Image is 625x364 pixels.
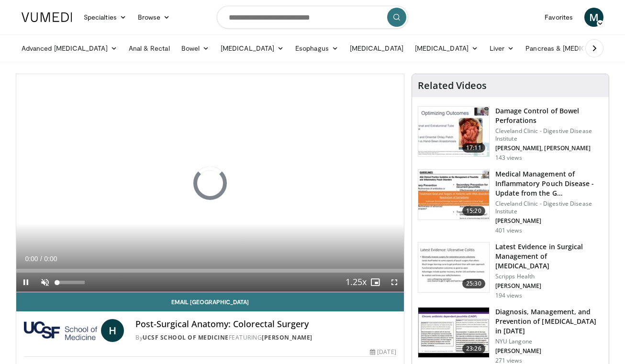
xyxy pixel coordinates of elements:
h4: Post-Surgical Anatomy: Colorectal Surgery [135,319,396,330]
p: [PERSON_NAME], [PERSON_NAME] [495,144,603,152]
h3: Medical Management of Inflammatory Pouch Disease - Update from the G… [495,169,603,198]
p: Scripps Health [495,273,603,280]
p: NYU Langone [495,338,603,345]
a: Liver [484,39,520,58]
a: Favorites [539,8,579,27]
a: Anal & Rectal [123,39,176,58]
a: [MEDICAL_DATA] [344,39,409,58]
button: Enable picture-in-picture mode [366,273,385,292]
div: Progress Bar [16,269,404,273]
img: 84ad4d88-1369-491d-9ea2-a1bba70c4e36.150x105_q85_crop-smart_upscale.jpg [418,107,489,156]
span: 0:00 [44,255,57,263]
a: [MEDICAL_DATA] [215,39,290,58]
a: Browse [132,8,176,27]
a: Esophagus [290,39,344,58]
span: 17:11 [462,143,485,153]
img: 9563fa7c-1501-4542-9566-b82c8a86e130.150x105_q85_crop-smart_upscale.jpg [418,170,489,220]
p: [PERSON_NAME] [495,217,603,225]
a: 25:30 Latest Evidence in Surgical Management of [MEDICAL_DATA] Scripps Health [PERSON_NAME] 194 v... [418,242,603,299]
div: [DATE] [370,348,396,356]
div: Volume Level [57,281,84,284]
a: Specialties [78,8,132,27]
h4: Related Videos [418,80,487,91]
button: Pause [16,273,35,292]
p: [PERSON_NAME] [495,347,603,355]
a: H [101,319,124,342]
a: UCSF School of Medicine [143,333,229,342]
p: Cleveland Clinic - Digestive Disease Institute [495,127,603,143]
a: M [584,8,603,27]
a: Bowel [176,39,215,58]
a: 17:11 Damage Control of Bowel Perforations Cleveland Clinic - Digestive Disease Institute [PERSON... [418,106,603,162]
img: UCSF School of Medicine [24,319,97,342]
a: Email [GEOGRAPHIC_DATA] [16,292,404,311]
video-js: Video Player [16,74,404,292]
h3: Damage Control of Bowel Perforations [495,106,603,125]
a: 15:20 Medical Management of Inflammatory Pouch Disease - Update from the G… Cleveland Clinic - Di... [418,169,603,234]
h3: Diagnosis, Management, and Prevention of [MEDICAL_DATA] in [DATE] [495,307,603,336]
img: 1a171440-c039-4334-9498-c37888e1e1ce.150x105_q85_crop-smart_upscale.jpg [418,308,489,357]
h3: Latest Evidence in Surgical Management of [MEDICAL_DATA] [495,242,603,271]
button: Playback Rate [346,273,366,292]
img: 759caa8f-51be-49e1-b99b-4c218df472f1.150x105_q85_crop-smart_upscale.jpg [418,243,489,292]
p: 401 views [495,227,522,234]
p: Cleveland Clinic - Digestive Disease Institute [495,200,603,215]
input: Search topics, interventions [217,6,408,29]
a: [MEDICAL_DATA] [409,39,484,58]
span: 0:00 [25,255,38,263]
button: Unmute [35,273,55,292]
p: 194 views [495,292,522,299]
img: VuMedi Logo [22,12,72,22]
a: [PERSON_NAME] [262,333,312,342]
span: 15:20 [462,206,485,216]
div: By FEATURING [135,333,396,342]
span: / [40,255,42,263]
p: 143 views [495,154,522,162]
span: 23:26 [462,344,485,353]
a: Advanced [MEDICAL_DATA] [16,39,123,58]
p: [PERSON_NAME] [495,282,603,290]
span: 25:30 [462,279,485,288]
button: Fullscreen [385,273,404,292]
